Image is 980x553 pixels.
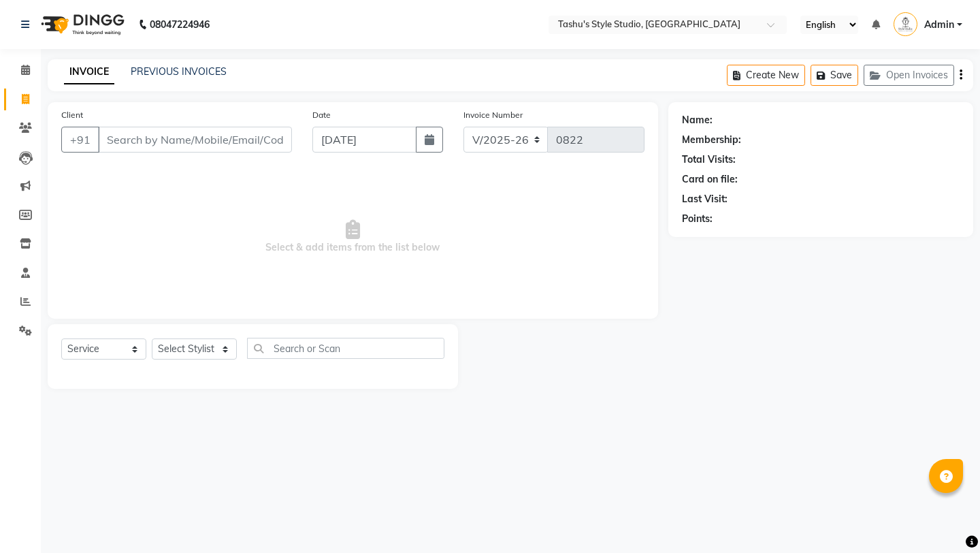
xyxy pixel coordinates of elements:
button: Save [811,65,858,86]
a: INVOICE [64,60,114,84]
div: Last Visit: [682,192,728,206]
label: Invoice Number [463,109,523,121]
label: Client [61,109,83,121]
label: Date [312,109,331,121]
span: Select & add items from the list below [61,169,644,305]
input: Search by Name/Mobile/Email/Code [98,127,292,153]
iframe: chat widget [923,499,966,539]
img: Admin [894,12,917,36]
div: Total Visits: [682,153,736,167]
span: Admin [924,18,954,32]
button: Open Invoices [864,65,954,86]
img: logo [35,5,128,44]
div: Membership: [682,133,741,147]
input: Search or Scan [247,338,444,359]
button: Create New [727,65,805,86]
button: +91 [61,127,99,153]
div: Points: [682,212,713,226]
b: 08047224946 [150,5,210,44]
div: Card on file: [682,172,738,187]
a: PREVIOUS INVOICES [131,65,227,78]
div: Name: [682,113,713,127]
